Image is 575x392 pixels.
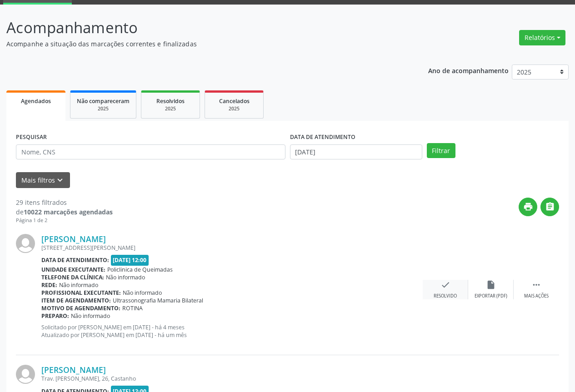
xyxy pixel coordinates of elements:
[41,297,111,304] b: Item de agendamento:
[41,323,423,339] p: Solicitado por [PERSON_NAME] em [DATE] - há 4 meses Atualizado por [PERSON_NAME] em [DATE] - há u...
[486,280,496,290] i: insert_drive_file
[16,217,113,224] div: Página 1 de 2
[41,289,121,297] b: Profissional executante:
[59,281,98,289] span: Não informado
[428,65,509,76] p: Ano de acompanhamento
[290,130,355,144] label: DATA DE ATENDIMENTO
[77,97,130,105] span: Não compareceram
[41,256,109,264] b: Data de atendimento:
[122,304,143,312] span: ROTINA
[71,312,110,320] span: Não informado
[540,198,559,216] button: 
[290,144,422,160] input: Selecione um intervalo
[41,375,423,382] div: Trav. [PERSON_NAME], 26, Castanho
[156,97,185,105] span: Resolvidos
[41,312,69,320] b: Preparo:
[41,273,104,281] b: Telefone da clínica:
[113,297,203,304] span: Ultrassonografia Mamaria Bilateral
[148,105,193,112] div: 2025
[106,273,145,281] span: Não informado
[123,289,162,297] span: Não informado
[531,280,541,290] i: 
[16,207,113,217] div: de
[41,304,120,312] b: Motivo de agendamento:
[434,293,457,299] div: Resolvido
[440,280,450,290] i: check
[55,175,65,185] i: keyboard_arrow_down
[219,97,250,105] span: Cancelados
[16,365,35,384] img: img
[21,97,51,105] span: Agendados
[6,16,400,39] p: Acompanhamento
[519,198,537,216] button: print
[16,198,113,207] div: 29 itens filtrados
[524,293,549,299] div: Mais ações
[24,208,113,216] strong: 10022 marcações agendadas
[41,365,106,375] a: [PERSON_NAME]
[16,172,70,188] button: Mais filtroskeyboard_arrow_down
[519,30,565,45] button: Relatórios
[211,105,257,112] div: 2025
[16,144,285,160] input: Nome, CNS
[41,244,423,252] div: [STREET_ADDRESS][PERSON_NAME]
[16,234,35,253] img: img
[475,293,507,299] div: Exportar (PDF)
[111,255,149,265] span: [DATE] 12:00
[77,105,130,112] div: 2025
[16,130,47,144] label: PESQUISAR
[107,266,173,273] span: Policlinica de Queimadas
[523,202,533,212] i: print
[41,281,57,289] b: Rede:
[41,266,105,273] b: Unidade executante:
[6,39,400,49] p: Acompanhe a situação das marcações correntes e finalizadas
[427,143,455,159] button: Filtrar
[41,234,106,244] a: [PERSON_NAME]
[545,202,555,212] i: 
